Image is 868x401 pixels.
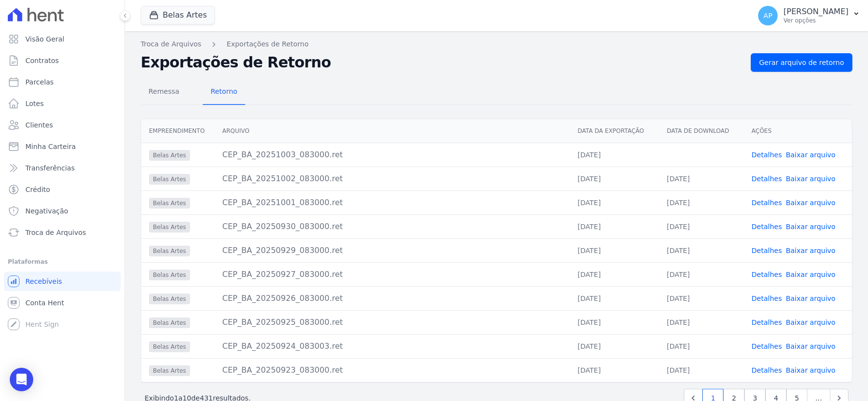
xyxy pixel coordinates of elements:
[25,228,86,237] span: Troca de Arquivos
[570,238,659,262] td: [DATE]
[786,223,836,231] a: Baixar arquivo
[570,190,659,214] td: [DATE]
[222,149,562,161] div: CEP_BA_20251003_083000.ret
[25,276,62,286] span: Recebíveis
[783,7,848,17] p: [PERSON_NAME]
[752,223,782,231] a: Detalhes
[786,175,836,183] a: Baixar arquivo
[763,12,772,19] span: AP
[25,77,54,87] span: Parcelas
[25,206,68,216] span: Negativação
[222,364,562,376] div: CEP_BA_20250923_083000.ret
[570,334,659,358] td: [DATE]
[25,99,44,108] span: Lotes
[141,39,852,49] nav: Breadcrumb
[141,119,214,143] th: Empreendimento
[141,39,201,49] a: Troca de Arquivos
[4,201,121,221] a: Negativação
[222,269,562,280] div: CEP_BA_20250927_083000.ret
[4,115,121,135] a: Clientes
[570,310,659,334] td: [DATE]
[744,119,852,143] th: Ações
[25,298,64,308] span: Conta Hent
[659,167,744,190] td: [DATE]
[203,80,245,105] a: Retorno
[4,72,121,92] a: Parcelas
[25,163,75,173] span: Transferências
[205,82,243,101] span: Retorno
[751,53,852,72] a: Gerar arquivo de retorno
[570,214,659,238] td: [DATE]
[4,158,121,178] a: Transferências
[149,150,190,161] span: Belas Artes
[786,318,836,326] a: Baixar arquivo
[8,256,117,268] div: Plataformas
[786,271,836,278] a: Baixar arquivo
[4,293,121,313] a: Conta Hent
[570,358,659,382] td: [DATE]
[786,295,836,302] a: Baixar arquivo
[659,119,744,143] th: Data de Download
[4,137,121,156] a: Minha Carteira
[214,119,570,143] th: Arquivo
[570,286,659,310] td: [DATE]
[786,342,836,350] a: Baixar arquivo
[227,39,309,49] a: Exportações de Retorno
[786,151,836,159] a: Baixar arquivo
[4,51,121,70] a: Contratos
[149,222,190,232] span: Belas Artes
[4,223,121,242] a: Troca de Arquivos
[222,173,562,185] div: CEP_BA_20251002_083000.ret
[141,80,245,105] nav: Tab selector
[4,272,121,291] a: Recebíveis
[4,29,121,49] a: Visão Geral
[659,238,744,262] td: [DATE]
[752,318,782,326] a: Detalhes
[149,294,190,304] span: Belas Artes
[149,174,190,185] span: Belas Artes
[659,334,744,358] td: [DATE]
[752,151,782,159] a: Detalhes
[222,317,562,328] div: CEP_BA_20250925_083000.ret
[659,358,744,382] td: [DATE]
[25,34,64,44] span: Visão Geral
[752,247,782,254] a: Detalhes
[141,54,743,71] h2: Exportações de Retorno
[4,94,121,113] a: Lotes
[25,185,50,194] span: Crédito
[222,293,562,304] div: CEP_BA_20250926_083000.ret
[149,246,190,256] span: Belas Artes
[141,6,215,24] button: Belas Artes
[143,82,185,101] span: Remessa
[25,120,53,130] span: Clientes
[222,340,562,352] div: CEP_BA_20250924_083003.ret
[759,58,844,67] span: Gerar arquivo de retorno
[570,143,659,167] td: [DATE]
[25,142,76,151] span: Minha Carteira
[659,286,744,310] td: [DATE]
[783,17,848,24] p: Ver opções
[149,270,190,280] span: Belas Artes
[659,214,744,238] td: [DATE]
[149,365,190,376] span: Belas Artes
[10,368,33,391] div: Open Intercom Messenger
[752,175,782,183] a: Detalhes
[752,271,782,278] a: Detalhes
[752,199,782,207] a: Detalhes
[570,167,659,190] td: [DATE]
[750,2,868,29] button: AP [PERSON_NAME] Ver opções
[149,341,190,352] span: Belas Artes
[752,295,782,302] a: Detalhes
[570,119,659,143] th: Data da Exportação
[222,221,562,232] div: CEP_BA_20250930_083000.ret
[752,342,782,350] a: Detalhes
[25,56,59,65] span: Contratos
[570,262,659,286] td: [DATE]
[786,247,836,254] a: Baixar arquivo
[659,262,744,286] td: [DATE]
[141,80,187,105] a: Remessa
[752,366,782,374] a: Detalhes
[149,198,190,209] span: Belas Artes
[222,197,562,209] div: CEP_BA_20251001_083000.ret
[149,317,190,328] span: Belas Artes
